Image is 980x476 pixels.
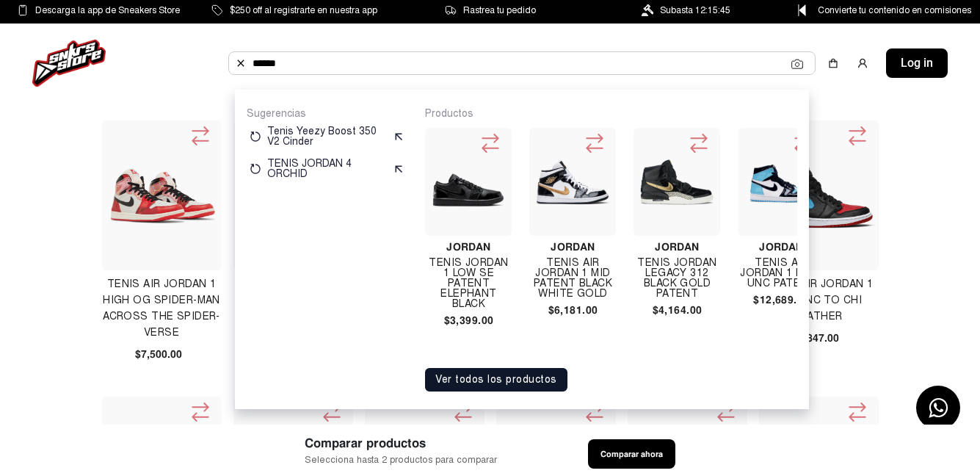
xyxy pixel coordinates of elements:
h4: Tenis Air Jordan 1 Mid Patent Black White Gold [529,258,616,299]
span: Subasta 12:15:45 [660,2,730,18]
button: Comparar ahora [588,439,675,469]
span: Selecciona hasta 2 productos para comparar [305,452,497,466]
img: suggest.svg [393,163,404,175]
button: Ver todos los productos [425,368,567,392]
img: restart.svg [250,163,261,175]
span: Log in [901,54,933,72]
h4: Jordan [634,242,720,252]
h4: Tenis Jordan Legacy 312 Black Gold Patent [634,258,720,299]
h4: $4,164.00 [634,305,720,315]
h4: Tenis Air Jordan 1 High Unc Patent [738,258,824,289]
h4: Tenis Air Jordan 1 High Og Craft Vibration Of Naija [233,276,353,325]
span: $5,847.00 [792,331,839,346]
span: Comparar productos [305,434,497,452]
img: user [857,57,868,69]
img: Tenis Air Jordan 1 High Og Spider-man Across The Spider-verse [106,162,219,229]
img: Cámara [791,58,803,70]
img: Tenis Air Jordan 1 High Nc To Chi Leather [763,162,876,229]
h4: $3,399.00 [425,315,512,325]
img: Buscar [235,57,247,69]
p: Tenis Yeezy Boost 350 V2 Cinder [267,126,387,147]
h4: Tenis Air Jordan 1 High Og Spider-man Across The Spider-verse [102,276,222,341]
img: Tenis Air Jordan 1 Mid Patent Black White Gold [535,145,610,220]
h4: Jordan [738,242,824,252]
img: shopping [827,57,839,69]
h4: Jordan [529,242,616,252]
p: Productos [425,107,797,120]
h4: Tenis Air Jordan 1 High Nc To Chi Leather [759,276,879,325]
h4: TENIS JORDAN 1 LOW SE PATENT ELEPHANT BLACK [425,258,512,309]
img: Control Point Icon [793,4,811,16]
img: Tenis Air Jordan 1 High Unc Patent [744,145,819,220]
p: TENIS JORDAN 4 ORCHID [267,159,387,179]
span: $7,500.00 [135,347,182,362]
p: Sugerencias [247,107,407,120]
h4: $12,689.00 [738,295,824,305]
span: Rastrea tu pedido [463,2,536,18]
img: Tenis Jordan Legacy 312 Black Gold Patent [639,145,714,220]
img: suggest.svg [393,131,404,143]
img: TENIS JORDAN 1 LOW SE PATENT ELEPHANT BLACK [431,145,506,220]
h4: $6,181.00 [529,305,616,315]
img: logo [32,40,106,87]
h4: Jordan [425,242,512,252]
span: Convierte tu contenido en comisiones [818,2,971,18]
span: $250 off al registrarte en nuestra app [230,2,377,18]
img: restart.svg [250,131,261,143]
span: Descarga la app de Sneakers Store [35,2,180,18]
